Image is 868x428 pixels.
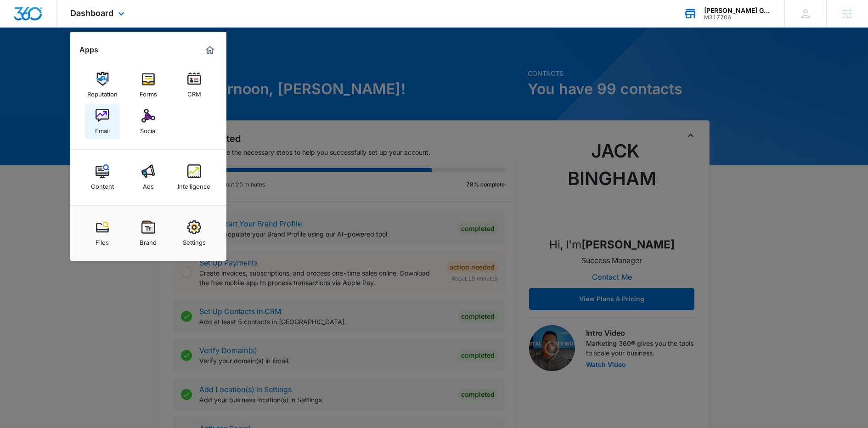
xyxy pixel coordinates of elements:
[85,68,120,102] a: Reputation
[140,86,157,98] div: Forms
[140,234,157,246] div: Brand
[131,160,166,195] a: Ads
[96,234,109,246] div: Files
[177,160,212,195] a: Intelligence
[95,123,110,135] div: Email
[187,86,201,98] div: CRM
[203,43,217,57] a: Marketing 360® Dashboard
[131,216,166,251] a: Brand
[177,216,212,251] a: Settings
[79,45,98,54] h2: Apps
[70,8,113,18] span: Dashboard
[131,104,166,139] a: Social
[85,104,120,139] a: Email
[140,123,157,135] div: Social
[131,68,166,102] a: Forms
[704,7,771,14] div: account name
[704,14,771,21] div: account id
[183,234,206,246] div: Settings
[178,178,210,190] div: Intelligence
[85,160,120,195] a: Content
[91,178,114,190] div: Content
[85,216,120,251] a: Files
[143,178,154,190] div: Ads
[177,68,212,102] a: CRM
[87,86,118,98] div: Reputation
